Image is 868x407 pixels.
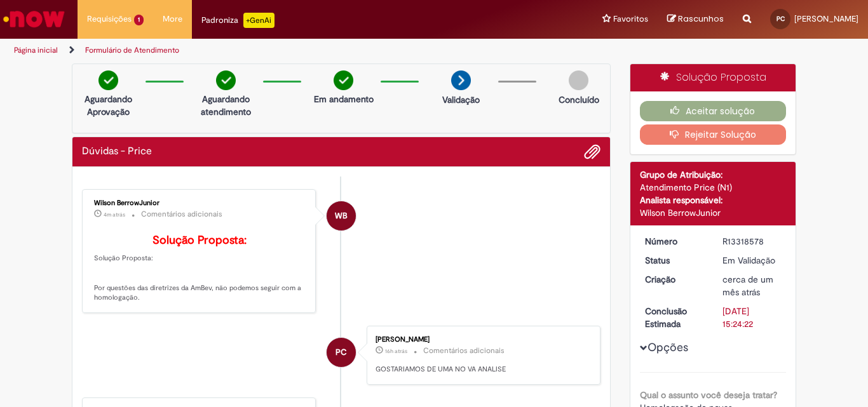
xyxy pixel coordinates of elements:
a: Página inicial [14,45,58,55]
div: 23/07/2025 20:03:42 [722,273,782,298]
button: Adicionar anexos [584,143,600,160]
span: PC [776,15,785,23]
b: Solução Proposta: [153,233,247,248]
div: R13318578 [722,235,782,248]
div: Grupo de Atribuição: [640,168,787,181]
span: Rascunhos [678,13,724,25]
p: Concluído [559,93,599,106]
p: Aguardando atendimento [195,93,257,118]
div: Em Validação [722,254,782,267]
img: img-circle-grey.png [569,70,588,90]
span: 4m atrás [104,211,125,218]
button: Aceitar solução [640,101,787,121]
small: Comentários adicionais [423,345,505,356]
span: 1 [134,15,144,25]
img: arrow-next.png [451,70,471,90]
b: Qual o assunto você deseja tratar? [640,389,777,401]
p: Em andamento [314,93,374,105]
a: Formulário de Atendimento [85,45,179,55]
span: Requisições [87,13,132,25]
div: [PERSON_NAME] [376,336,587,344]
div: Analista responsável: [640,194,787,206]
span: Favoritos [613,13,648,25]
p: GOSTARIAMOS DE UMA NO VA ANALISE [376,364,587,375]
time: 29/08/2025 09:30:29 [104,211,125,218]
span: WB [335,201,348,231]
time: 23/07/2025 20:03:42 [722,274,773,298]
div: [DATE] 15:24:22 [722,305,782,330]
div: Padroniza [201,13,275,28]
dt: Status [635,254,714,267]
div: Solução Proposta [630,64,796,91]
span: [PERSON_NAME] [794,13,858,24]
dt: Número [635,235,714,248]
img: check-circle-green.png [216,70,236,90]
span: PC [336,337,347,368]
div: PEDRO CIRIACO [327,338,356,367]
dt: Criação [635,273,714,286]
img: check-circle-green.png [334,70,353,90]
p: +GenAi [243,13,275,28]
span: More [163,13,182,25]
button: Rejeitar Solução [640,124,787,145]
ul: Trilhas de página [10,39,569,62]
img: check-circle-green.png [98,70,118,90]
div: Wilson BerrowJunior [94,199,306,207]
div: Atendimento Price (N1) [640,181,787,194]
div: Wilson BerrowJunior [327,201,356,230]
dt: Conclusão Estimada [635,305,714,330]
time: 28/08/2025 17:21:04 [385,347,407,355]
p: Aguardando Aprovação [78,93,139,118]
p: Solução Proposta: Por questões das diretrizes da AmBev, não podemos seguir com a homologação. [94,234,306,303]
img: ServiceNow [1,6,67,32]
div: Wilson BerrowJunior [640,206,787,219]
p: Validação [442,93,480,106]
span: cerca de um mês atrás [722,274,773,298]
span: 16h atrás [385,347,407,355]
h2: Dúvidas - Price Histórico de tíquete [82,146,152,157]
small: Comentários adicionais [141,209,222,220]
a: Rascunhos [667,13,724,25]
